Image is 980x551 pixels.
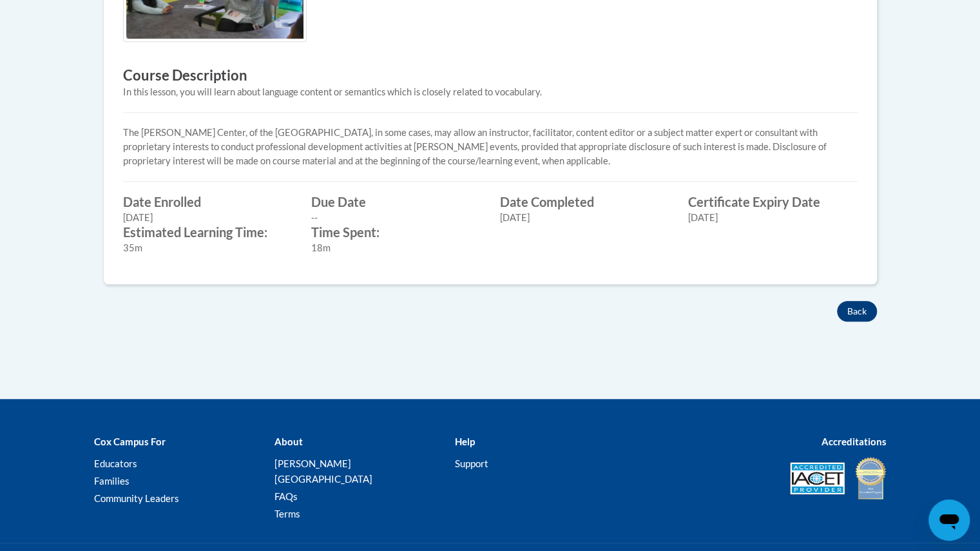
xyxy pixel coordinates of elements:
[311,225,481,239] label: Time Spent:
[123,195,293,209] label: Date Enrolled
[123,211,293,225] div: [DATE]
[928,499,970,541] iframe: Button to launch messaging window
[123,241,293,255] div: 35m
[274,436,302,447] b: About
[123,85,858,99] div: In this lesson, you will learn about language content or semantics which is closely related to vo...
[688,211,858,225] div: [DATE]
[500,195,669,209] label: Date Completed
[790,462,845,494] img: Accredited IACET® Provider
[854,456,887,501] img: IDA® Accredited
[311,241,481,255] div: 18m
[454,458,488,469] a: Support
[688,195,858,209] label: Certificate Expiry Date
[821,436,887,447] b: Accreditations
[94,458,137,469] a: Educators
[274,458,372,485] a: [PERSON_NAME][GEOGRAPHIC_DATA]
[94,492,179,504] a: Community Leaders
[94,475,130,487] a: Families
[837,301,877,322] button: Back
[311,195,481,209] label: Due Date
[454,436,474,447] b: Help
[123,225,293,239] label: Estimated Learning Time:
[311,211,481,225] div: --
[94,436,166,447] b: Cox Campus For
[274,508,300,519] a: Terms
[123,126,858,168] p: The [PERSON_NAME] Center, of the [GEOGRAPHIC_DATA], in some cases, may allow an instructor, facil...
[274,490,297,502] a: FAQs
[500,211,669,225] div: [DATE]
[123,66,858,86] h3: Course Description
